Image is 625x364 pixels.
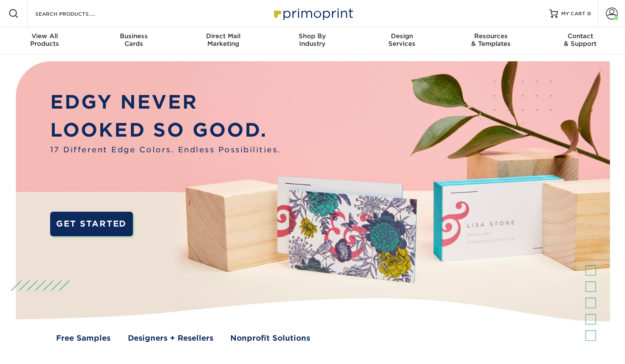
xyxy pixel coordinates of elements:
[178,32,268,40] span: Direct Mail
[128,333,213,344] a: Designers + Resellers
[268,32,357,48] div: Industry
[357,32,447,48] div: Services
[178,32,268,48] div: Marketing
[270,4,355,22] img: Primoprint
[268,32,357,40] span: Shop By
[89,32,178,40] span: Business
[447,32,536,48] div: & Templates
[447,27,536,54] a: Resources& Templates
[536,27,625,54] a: Contact& Support
[357,27,447,54] a: DesignServices
[50,144,281,155] span: 17 Different Edge Colors. Endless Possibilities.
[89,32,178,48] div: Cards
[34,8,117,19] input: SEARCH PRODUCTS.....
[50,116,281,144] p: LOOKED SO GOOD.
[50,88,281,116] p: EDGY NEVER
[447,32,536,40] span: Resources
[587,11,591,17] span: 0
[357,32,447,40] span: Design
[536,32,625,40] span: Contact
[268,27,357,54] a: Shop ByIndustry
[536,32,625,48] div: & Support
[56,333,110,344] a: Free Samples
[89,27,178,54] a: BusinessCards
[50,212,133,236] a: GET STARTED
[178,27,268,54] a: Direct MailMarketing
[230,333,310,344] a: Nonprofit Solutions
[561,10,585,17] span: MY CART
